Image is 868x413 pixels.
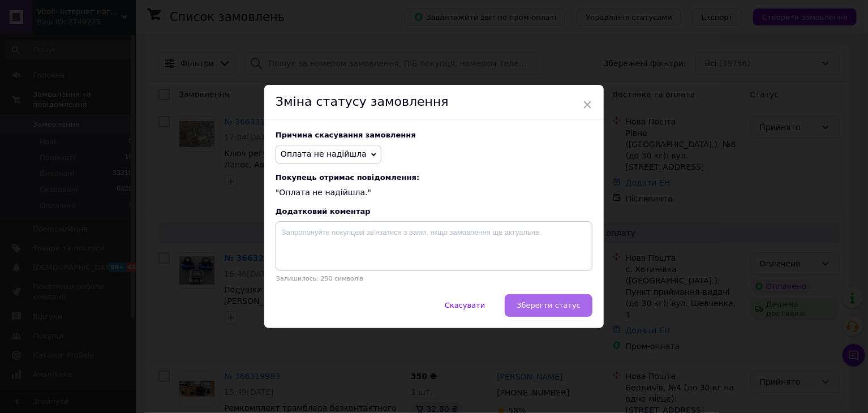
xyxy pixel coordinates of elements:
span: Зберегти статус [517,301,581,309]
span: × [582,95,592,114]
span: Покупець отримає повідомлення: [276,173,592,182]
button: Зберегти статус [505,294,592,317]
p: Залишилось: 250 символів [276,275,592,282]
div: Причина скасування замовлення [276,131,592,139]
div: Додатковий коментар [276,207,592,216]
div: Зміна статусу замовлення [264,85,604,119]
div: "Оплата не надійшла." [276,173,592,199]
span: Скасувати [445,301,485,309]
span: Оплата не надійшла [281,149,367,158]
button: Скасувати [433,294,497,317]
